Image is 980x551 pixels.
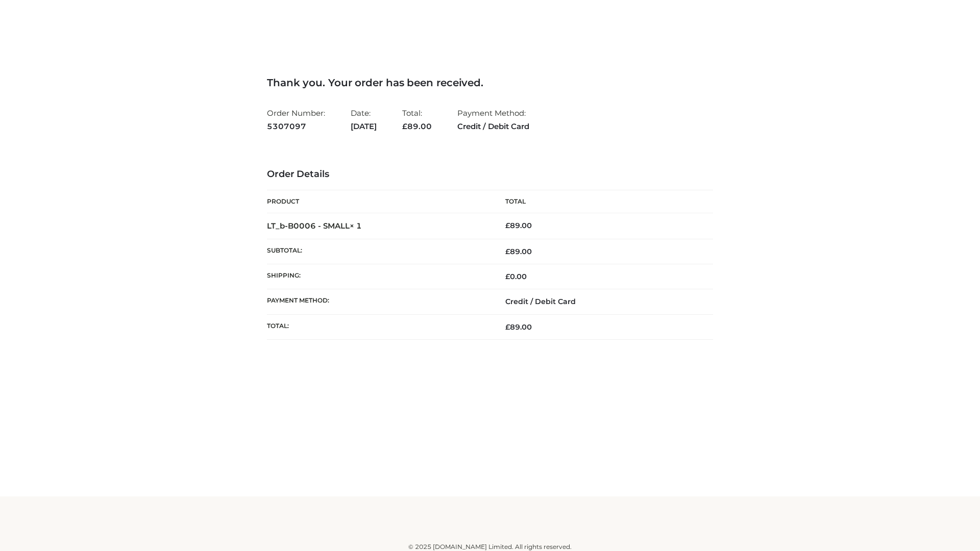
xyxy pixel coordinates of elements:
strong: 5307097 [267,120,325,133]
h3: Thank you. Your order has been received. [267,77,713,89]
bdi: 89.00 [505,221,532,230]
span: £ [505,247,510,256]
td: Credit / Debit Card [490,289,713,314]
span: 89.00 [505,322,532,332]
th: Total: [267,314,490,339]
span: £ [505,221,510,230]
th: Product [267,190,490,213]
strong: [DATE] [351,120,377,133]
th: Total [490,190,713,213]
strong: Credit / Debit Card [457,120,529,133]
bdi: 0.00 [505,272,527,281]
strong: × 1 [350,221,362,231]
h3: Order Details [267,169,713,180]
th: Shipping: [267,264,490,289]
span: £ [402,121,407,131]
span: 89.00 [505,247,532,256]
span: £ [505,272,510,281]
li: Order Number: [267,104,325,135]
li: Date: [351,104,377,135]
th: Subtotal: [267,239,490,264]
span: 89.00 [402,121,432,131]
span: £ [505,322,510,332]
th: Payment method: [267,289,490,314]
li: Payment Method: [457,104,529,135]
strong: LT_b-B0006 - SMALL [267,221,362,231]
li: Total: [402,104,432,135]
